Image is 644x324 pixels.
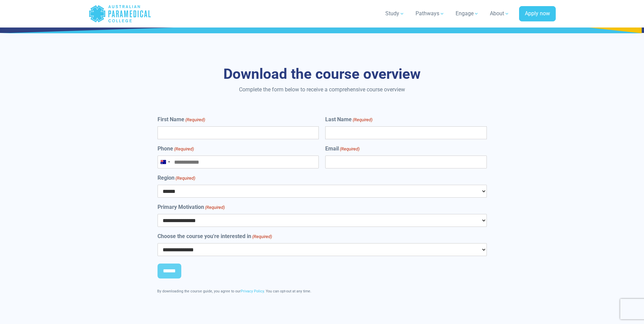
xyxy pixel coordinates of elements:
[204,204,225,211] span: (Required)
[157,289,311,293] span: By downloading the course guide, you agree to our . You can opt-out at any time.
[158,232,272,240] label: Choose the course you're interested in
[89,3,151,25] a: Australian Paramedical College
[519,6,556,22] a: Apply now
[158,203,225,211] label: Primary Motivation
[158,174,195,182] label: Region
[452,4,483,23] a: Engage
[252,233,272,240] span: (Required)
[158,115,205,124] label: First Name
[325,145,360,153] label: Email
[158,156,172,168] button: Selected country
[411,4,449,23] a: Pathways
[158,145,194,153] label: Phone
[124,86,521,94] p: Complete the form below to receive a comprehensive course overview
[173,146,194,152] span: (Required)
[339,146,360,152] span: (Required)
[124,66,521,83] h3: Download the course overview
[486,4,514,23] a: About
[325,115,372,124] label: Last Name
[352,116,373,123] span: (Required)
[241,289,264,293] a: Privacy Policy
[185,116,205,123] span: (Required)
[175,175,195,182] span: (Required)
[381,4,409,23] a: Study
